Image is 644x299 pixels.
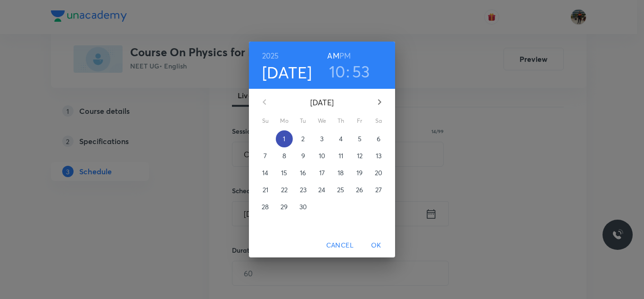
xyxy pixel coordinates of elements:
button: Cancel [322,237,357,254]
button: 23 [295,181,312,198]
button: 25 [332,181,349,198]
p: 29 [281,202,288,212]
p: 25 [337,185,344,195]
span: Sa [370,116,387,126]
button: 8 [276,147,293,164]
p: 19 [356,168,363,178]
p: 24 [318,185,325,195]
button: 2025 [262,49,279,62]
p: 7 [264,151,267,161]
span: We [314,116,330,126]
p: 15 [281,168,287,178]
button: 12 [351,147,368,164]
button: [DATE] [262,62,312,82]
p: 22 [281,185,288,195]
button: 53 [352,61,370,81]
button: 1 [276,130,293,147]
span: Su [257,116,274,126]
button: 9 [295,147,312,164]
button: OK [361,237,391,254]
span: Th [332,116,349,126]
p: 3 [320,134,323,144]
p: 13 [376,151,381,161]
p: 10 [319,151,325,161]
p: [DATE] [276,97,368,108]
button: 5 [351,130,368,147]
p: 11 [339,151,343,161]
p: 26 [356,185,363,195]
button: 18 [332,164,349,181]
span: Fr [351,116,368,126]
span: Tu [295,116,312,126]
span: Mo [276,116,293,126]
button: 20 [370,164,387,181]
p: 27 [375,185,382,195]
button: 29 [276,198,293,215]
button: 17 [314,164,330,181]
button: 19 [351,164,368,181]
button: AM [327,49,339,62]
p: 4 [339,134,343,144]
span: Cancel [326,239,354,251]
button: PM [339,49,351,62]
button: 4 [332,130,349,147]
p: 18 [338,168,344,178]
button: 2 [295,130,312,147]
button: 11 [332,147,349,164]
button: 28 [257,198,274,215]
p: 2 [301,134,305,144]
button: 26 [351,181,368,198]
button: 6 [370,130,387,147]
button: 27 [370,181,387,198]
button: 24 [314,181,330,198]
p: 12 [357,151,363,161]
button: 10 [329,61,346,81]
button: 7 [257,147,274,164]
button: 16 [295,164,312,181]
p: 14 [262,168,268,178]
p: 21 [263,185,268,195]
button: 10 [314,147,330,164]
p: 28 [262,202,269,212]
button: 22 [276,181,293,198]
h3: : [346,61,350,81]
p: 6 [377,134,380,144]
button: 30 [295,198,312,215]
button: 21 [257,181,274,198]
span: OK [365,239,388,251]
p: 23 [300,185,306,195]
p: 17 [319,168,325,178]
button: 3 [314,130,330,147]
p: 1 [283,134,285,144]
p: 9 [301,151,305,161]
button: 14 [257,164,274,181]
p: 20 [375,168,382,178]
p: 8 [282,151,286,161]
p: 30 [299,202,307,212]
button: 15 [276,164,293,181]
p: 5 [358,134,362,144]
button: 13 [370,147,387,164]
p: 16 [300,168,306,178]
